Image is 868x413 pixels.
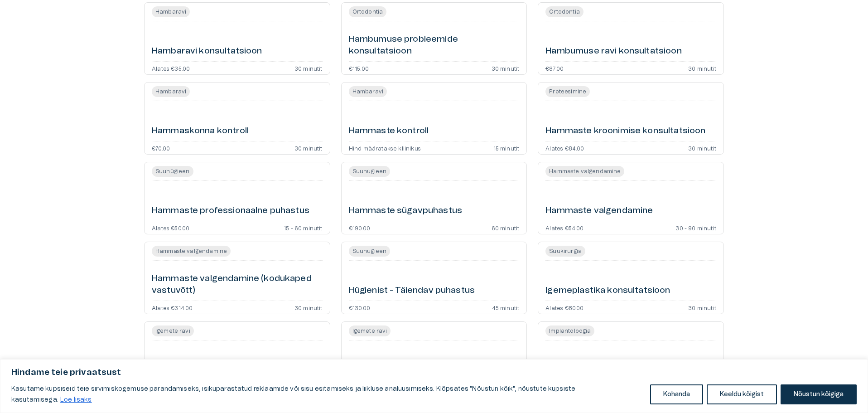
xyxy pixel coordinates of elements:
[545,305,583,310] p: Alates €80.00
[152,86,190,97] span: Hambaravi
[349,326,391,336] span: Igemete ravi
[144,162,330,234] a: Open service booking details
[46,7,60,15] span: Help
[341,82,527,155] a: Open service booking details
[688,65,716,71] p: 30 minutit
[538,82,724,155] a: Open service booking details
[349,6,387,17] span: Ortodontia
[144,321,330,394] a: Open service booking details
[294,145,323,151] p: 30 minutit
[152,246,231,257] span: Hammaste valgendamine
[284,225,323,230] p: 15 - 60 minutit
[545,6,583,17] span: Ortodontia
[144,82,330,155] a: Open service booking details
[152,326,194,336] span: Igemete ravi
[538,2,724,75] a: Open service booking details
[152,45,262,58] h6: Hambaravi konsultatsioon
[152,65,190,71] p: Alates €35.00
[688,145,716,151] p: 30 minutit
[545,145,584,151] p: Alates €84.00
[545,125,705,137] h6: Hammaste kroonimise konsultatsioon
[349,166,391,177] span: Suuhügieen
[349,34,520,58] h6: Hambumuse probleemide konsultatsioon
[545,86,590,97] span: Proteesimine
[545,205,653,217] h6: Hammaste valgendamine
[545,45,681,58] h6: Hambumuse ravi konsultatsioon
[492,225,520,230] p: 60 minutit
[144,242,330,314] a: Open service booking details
[688,305,716,310] p: 30 minutit
[349,86,387,97] span: Hambaravi
[538,162,724,234] a: Open service booking details
[152,125,249,137] h6: Hammaskonna kontroll
[349,225,370,230] p: €190.00
[152,273,323,297] h6: Hammaste valgendamine (kodukaped vastuvõtt)
[11,367,857,378] p: Hindame teie privaatsust
[650,384,703,404] button: Kohanda
[349,125,429,137] h6: Hammaste kontroll
[545,246,585,257] span: Suukirurgia
[675,225,716,230] p: 30 - 90 minutit
[545,225,583,230] p: Alates €54.00
[349,145,421,151] p: Hind määratakse kliinikus
[493,145,520,151] p: 15 minutit
[492,65,520,71] p: 30 minutit
[60,396,92,403] a: Loe lisaks
[538,242,724,314] a: Open service booking details
[11,384,643,405] p: Kasutame küpsiseid teie sirvimiskogemuse parandamiseks, isikupärastatud reklaamide või sisu esita...
[349,205,462,217] h6: Hammaste sügavpuhastus
[545,65,564,71] p: €87.00
[349,305,370,310] p: €130.00
[341,2,527,75] a: Open service booking details
[492,305,520,310] p: 45 minutit
[152,305,193,310] p: Alates €314.00
[152,166,193,177] span: Suuhügieen
[538,321,724,394] a: Open service booking details
[707,384,777,404] button: Keeldu kõigist
[545,326,594,336] span: Implantoloogia
[341,321,527,394] a: Open service booking details
[294,65,323,71] p: 30 minutit
[152,225,189,230] p: Alates €50.00
[545,285,670,297] h6: Igemeplastika konsultatsioon
[152,145,170,151] p: €70.00
[545,166,624,177] span: Hammaste valgendamine
[781,384,857,404] button: Nõustun kõigiga
[294,305,323,310] p: 30 minutit
[152,6,190,17] span: Hambaravi
[341,162,527,234] a: Open service booking details
[152,205,309,217] h6: Hammaste professionaalne puhastus
[341,242,527,314] a: Open service booking details
[349,246,391,257] span: Suuhügieen
[349,285,475,297] h6: Hügienist - Täiendav puhastus
[144,2,330,75] a: Open service booking details
[349,65,369,71] p: €115.00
